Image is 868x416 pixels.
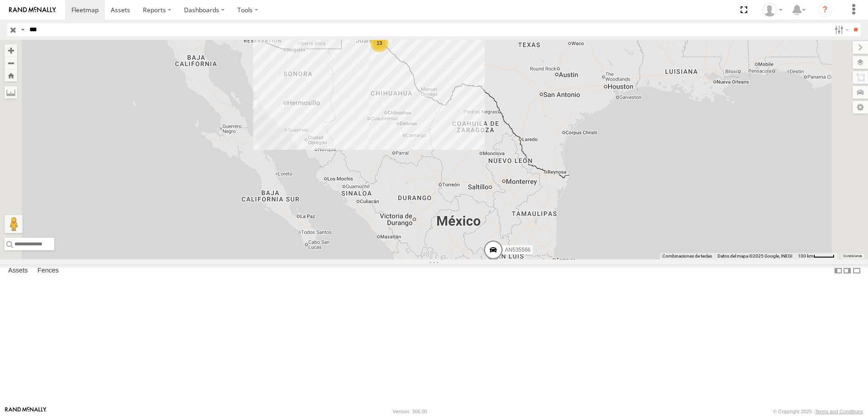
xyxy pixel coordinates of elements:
[773,409,863,414] div: © Copyright 2025 -
[717,253,793,258] span: Datos del mapa ©2025 Google, INEGI
[370,34,388,52] div: 13
[834,264,843,277] label: Dock Summary Table to the Left
[33,264,63,277] label: Fences
[5,407,47,416] a: Visit our Website
[798,253,813,258] span: 100 km
[759,3,786,17] div: MANUEL HERNANDEZ
[393,409,427,414] div: Version: 306.00
[5,57,17,69] button: Zoom out
[853,101,868,114] label: Map Settings
[4,264,32,277] label: Assets
[795,253,837,259] button: Escala del mapa: 100 km por 43 píxeles
[505,247,531,253] span: AN535566
[5,215,23,233] button: Arrastra el hombrecito naranja al mapa para abrir Street View
[843,264,852,277] label: Dock Summary Table to the Right
[852,264,861,277] label: Hide Summary Table
[662,253,712,259] button: Combinaciones de teclas
[843,254,862,258] a: Condiciones (se abre en una nueva pestaña)
[5,44,17,57] button: Zoom in
[815,409,863,414] a: Terms and Conditions
[5,86,17,99] label: Measure
[831,23,850,36] label: Search Filter Options
[9,7,56,13] img: rand-logo.svg
[818,3,832,17] i: ?
[19,23,26,36] label: Search Query
[5,69,17,81] button: Zoom Home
